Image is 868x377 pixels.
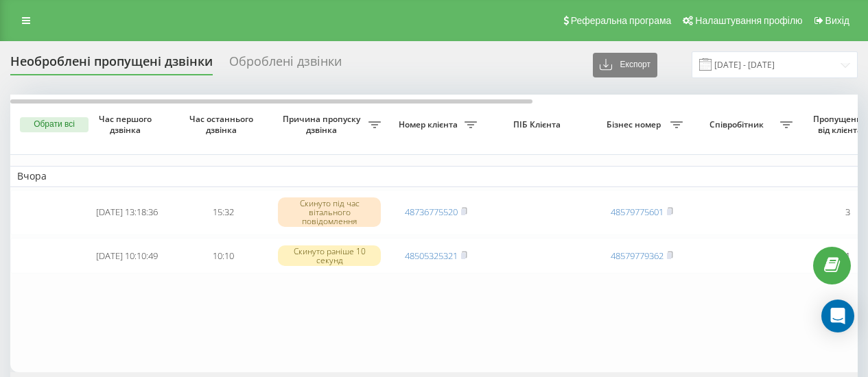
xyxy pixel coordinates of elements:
span: Номер клієнта [395,119,465,130]
td: 15:32 [175,190,271,235]
div: Необроблені пропущені дзвінки [10,54,213,75]
span: Вихід [825,15,849,26]
a: 48579775601 [611,206,664,218]
span: Налаштування профілю [695,15,802,26]
span: Час першого дзвінка [90,114,164,135]
div: Скинуто раніше 10 секунд [278,245,381,266]
td: [DATE] 13:18:36 [79,190,175,235]
a: 48736775520 [405,206,458,218]
td: 10:10 [175,238,271,274]
a: 48505325321 [405,250,458,262]
span: ПІБ Клієнта [495,119,582,130]
button: Експорт [593,53,657,77]
span: Реферальна програма [571,15,672,26]
a: 48579779362 [611,250,664,262]
div: Оброблені дзвінки [229,54,342,75]
span: Співробітник [696,119,780,130]
span: Бізнес номер [600,119,670,130]
button: Обрати всі [20,117,89,132]
div: Скинуто під час вітального повідомлення [278,197,381,228]
span: Причина пропуску дзвінка [278,114,368,135]
td: [DATE] 10:10:49 [79,238,175,274]
span: Час останнього дзвінка [186,114,260,135]
div: Open Intercom Messenger [821,300,854,332]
